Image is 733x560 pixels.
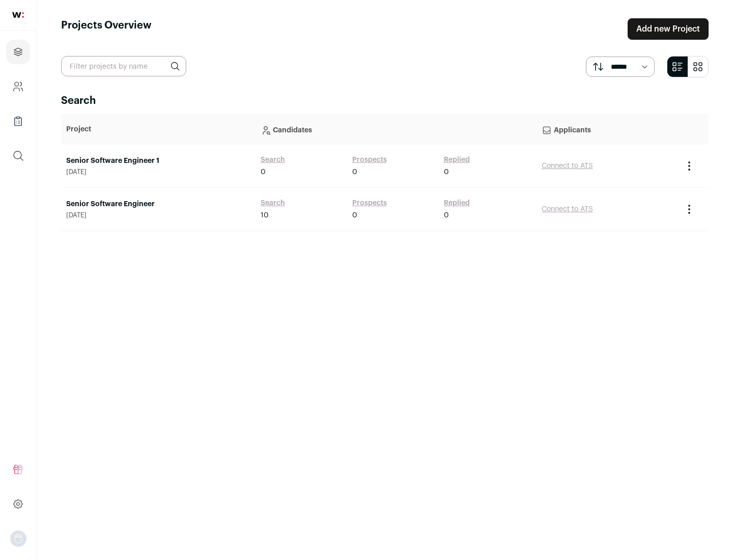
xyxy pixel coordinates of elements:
[261,119,531,139] p: Candidates
[352,155,387,165] a: Prospects
[628,18,709,40] a: Add new Project
[261,210,269,220] span: 10
[66,156,250,166] a: Senior Software Engineer 1
[6,109,30,133] a: Company Lists
[66,124,250,134] p: Project
[352,210,357,220] span: 0
[261,198,285,208] a: Search
[61,56,186,76] input: Filter projects by name
[6,74,30,99] a: Company and ATS Settings
[542,206,593,213] a: Connect to ATS
[542,162,593,170] a: Connect to ATS
[683,160,695,172] button: Project Actions
[66,211,250,219] span: [DATE]
[444,167,449,177] span: 0
[10,530,26,547] img: nopic.png
[352,167,357,177] span: 0
[683,203,695,215] button: Project Actions
[6,40,30,64] a: Projects
[261,167,266,177] span: 0
[542,119,673,139] p: Applicants
[444,210,449,220] span: 0
[61,94,709,108] h2: Search
[66,199,250,209] a: Senior Software Engineer
[352,198,387,208] a: Prospects
[12,12,24,18] img: wellfound-shorthand-0d5821cbd27db2630d0214b213865d53afaa358527fdda9d0ea32b1df1b89c2c.svg
[10,530,26,547] button: Open dropdown
[261,155,285,165] a: Search
[444,155,470,165] a: Replied
[66,168,250,176] span: [DATE]
[444,198,470,208] a: Replied
[61,18,152,40] h1: Projects Overview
